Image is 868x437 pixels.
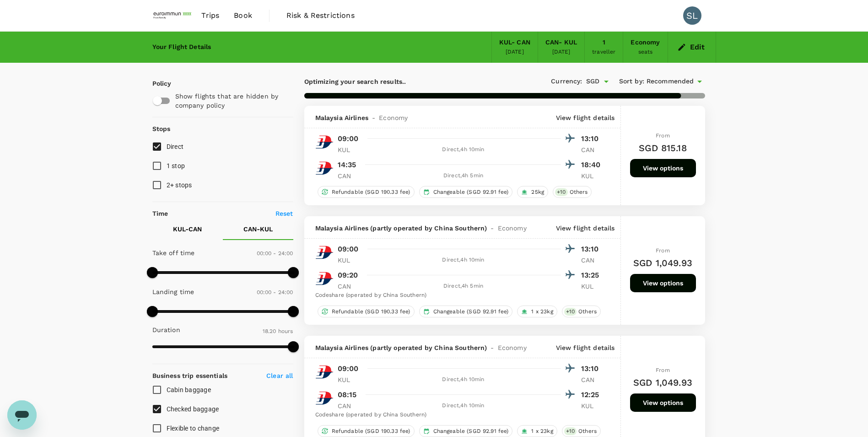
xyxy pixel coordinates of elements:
p: 08:15 [338,389,357,400]
div: +10Others [562,306,601,317]
span: Economy [379,113,408,122]
img: MH [315,269,334,288]
strong: Stops [152,125,171,132]
div: [DATE] [552,48,571,57]
div: Direct , 4h 5min [366,171,561,180]
div: Changeable (SGD 92.91 fee) [419,306,513,317]
div: SL [683,6,701,25]
h6: SGD 815.18 [639,141,687,155]
span: Economy [498,224,527,233]
p: KUL [581,401,604,410]
p: 14:35 [338,159,356,170]
p: Duration [152,325,180,334]
div: seats [638,48,653,57]
span: From [656,247,670,254]
p: 18:40 [581,159,604,170]
p: 09:00 [338,363,359,374]
div: traveller [592,48,615,57]
p: KUL [581,282,604,291]
span: Others [575,427,600,435]
p: Reset [275,209,293,218]
p: KUL - CAN [173,224,202,234]
div: 1 x 23kg [517,306,557,317]
p: 09:00 [338,244,359,255]
div: 25kg [517,186,548,198]
span: Malaysia Airlines (partly operated by China Southern) [315,224,487,233]
div: +10Others [562,425,601,437]
img: MH [315,133,334,151]
div: Direct , 4h 5min [366,282,561,291]
div: +10Others [553,186,592,198]
p: 13:10 [581,363,604,374]
img: MH [315,363,334,381]
span: Malaysia Airlines (partly operated by China Southern) [315,343,487,352]
p: Clear all [266,371,293,380]
p: CAN [338,171,361,180]
div: Direct , 4h 10min [366,375,561,384]
p: CAN [338,401,361,410]
span: Changeable (SGD 92.91 fee) [430,188,512,196]
span: From [656,367,670,373]
div: Refundable (SGD 190.33 fee) [318,186,415,198]
span: Refundable (SGD 190.33 fee) [328,427,414,435]
h6: SGD 1,049.93 [633,256,692,270]
p: Show flights that are hidden by company policy [175,92,287,110]
span: - [487,343,497,352]
button: Open [600,75,613,88]
p: 13:10 [581,244,604,255]
div: [DATE] [506,48,524,57]
div: Direct , 4h 10min [366,401,561,410]
p: 13:10 [581,133,604,144]
button: View options [630,159,696,177]
span: 1 x 23kg [528,308,556,316]
button: View options [630,274,696,292]
p: Take off time [152,248,195,257]
p: Optimizing your search results.. [304,77,505,86]
div: Codeshare (operated by China Southern) [315,410,604,420]
div: Changeable (SGD 92.91 fee) [419,425,513,437]
p: View flight details [556,224,615,233]
p: Time [152,209,168,218]
span: Flexible to change [167,425,220,432]
span: 00:00 - 24:00 [257,289,293,295]
button: Edit [675,40,708,55]
div: Changeable (SGD 92.91 fee) [419,186,513,198]
p: 13:25 [581,270,604,281]
div: Refundable (SGD 190.33 fee) [318,306,415,317]
span: Risk & Restrictions [286,10,355,21]
img: MH [315,389,334,407]
p: 12:25 [581,389,604,400]
span: Changeable (SGD 92.91 fee) [430,427,512,435]
span: + 10 [564,308,577,316]
span: Sort by : [619,76,644,87]
span: From [656,132,670,139]
span: - [487,224,497,233]
div: Direct , 4h 10min [366,256,561,265]
p: CAN [581,145,604,154]
img: EUROIMMUN (South East Asia) Pte. Ltd. [152,5,194,26]
p: View flight details [556,343,615,352]
span: + 10 [564,427,577,435]
span: Trips [201,10,219,21]
img: MH [315,243,334,262]
p: Policy [152,79,161,88]
span: Refundable (SGD 190.33 fee) [328,308,414,316]
p: KUL [338,375,361,384]
span: Malaysia Airlines [315,113,369,122]
p: CAN [581,375,604,384]
span: Others [575,308,600,316]
span: Cabin baggage [167,386,211,393]
span: Changeable (SGD 92.91 fee) [430,308,512,316]
span: 18.20 hours [263,328,293,334]
p: 09:00 [338,133,359,144]
div: Your Flight Details [152,42,211,52]
span: Refundable (SGD 190.33 fee) [328,188,414,196]
img: MH [315,159,334,177]
iframe: Button to launch messaging window [7,400,37,430]
p: View flight details [556,113,615,122]
h6: SGD 1,049.93 [633,375,692,390]
p: CAN [581,256,604,265]
strong: Business trip essentials [152,372,228,379]
div: Codeshare (operated by China Southern) [315,291,604,300]
span: 2+ stops [167,181,192,189]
